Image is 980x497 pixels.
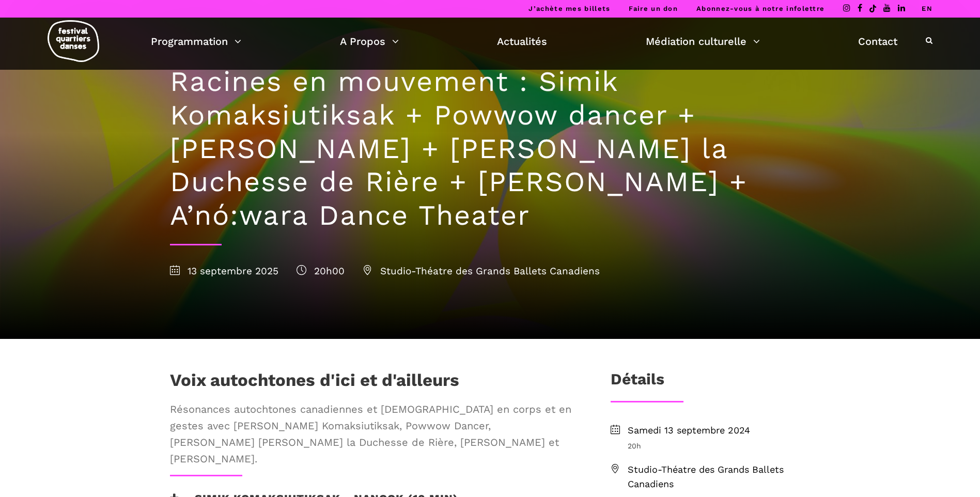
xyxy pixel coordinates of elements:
h1: Voix autochtones d'ici et d'ailleurs [170,370,459,396]
span: 20h00 [297,265,345,277]
a: EN [922,5,932,12]
a: Médiation culturelle [646,33,760,50]
img: logo-fqd-med [48,20,99,62]
span: 20h [628,440,811,452]
a: Abonnez-vous à notre infolettre [696,5,825,12]
span: Studio-Théatre des Grands Ballets Canadiens [628,462,811,492]
a: Contact [858,33,897,50]
span: Samedi 13 septembre 2024 [628,423,811,438]
span: Résonances autochtones canadiennes et [DEMOGRAPHIC_DATA] en corps et en gestes avec [PERSON_NAME]... [170,401,577,467]
span: Studio-Théatre des Grands Ballets Canadiens [363,265,600,277]
a: J’achète mes billets [528,5,610,12]
h3: Détails [611,370,664,396]
a: Faire un don [629,5,678,12]
span: 13 septembre 2025 [170,265,278,277]
a: Actualités [497,33,547,50]
h1: Racines en mouvement : Simik Komaksiutiksak + Powwow dancer + [PERSON_NAME] + [PERSON_NAME] la Du... [170,65,811,232]
a: Programmation [151,33,241,50]
a: A Propos [340,33,399,50]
